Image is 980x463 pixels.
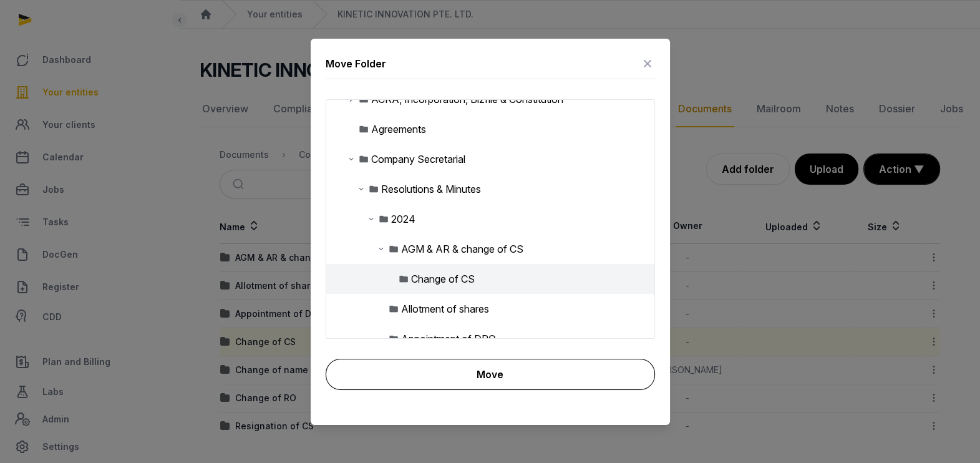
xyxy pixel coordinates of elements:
div: AGM & AR & change of CS [401,241,523,256]
div: Resolutions & Minutes [381,182,481,197]
div: Allotment of shares [401,301,489,316]
button: Move [326,359,655,390]
div: Company Secretarial [371,152,465,167]
div: 2024 [391,212,415,227]
div: Appointment of DPO [401,331,496,346]
div: Change of CS [411,271,475,286]
div: Move Folder [326,56,386,71]
div: Agreements [371,122,426,137]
